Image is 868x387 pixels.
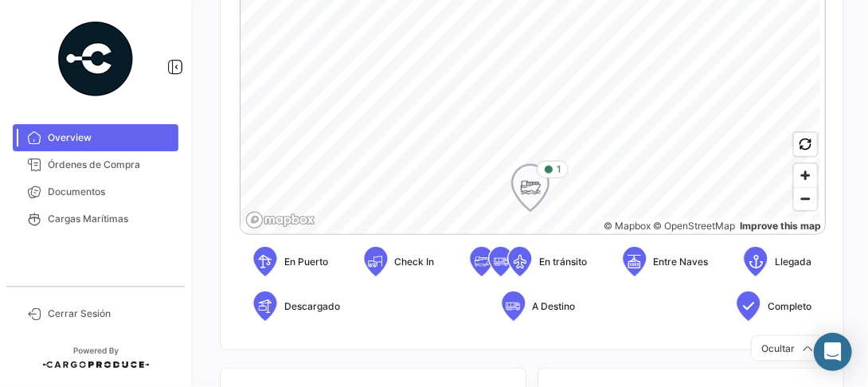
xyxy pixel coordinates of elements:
[284,299,340,314] span: Descargado
[56,19,135,99] img: powered-by.png
[395,255,435,269] span: Check In
[13,151,178,178] a: Órdenes de Compra
[557,162,561,177] span: 1
[48,185,172,199] span: Documentos
[751,335,824,362] button: Ocultar
[284,255,328,269] span: En Puerto
[794,187,817,210] button: Zoom out
[13,178,178,205] a: Documentos
[794,164,817,187] button: Zoom in
[245,211,315,229] a: Mapbox logo
[775,255,811,269] span: Llegada
[48,131,172,145] span: Overview
[814,333,852,371] div: Abrir Intercom Messenger
[48,212,172,226] span: Cargas Marítimas
[533,299,576,314] span: A Destino
[48,158,172,172] span: Órdenes de Compra
[13,205,178,233] a: Cargas Marítimas
[654,255,709,269] span: Entre Naves
[511,164,549,212] div: Map marker
[48,307,172,321] span: Cerrar Sesión
[539,255,587,269] span: En tránsito
[654,220,736,232] a: OpenStreetMap
[740,220,821,232] a: Map feedback
[768,299,811,314] span: Completo
[794,188,817,210] span: Zoom out
[13,124,178,151] a: Overview
[604,220,651,232] a: Mapbox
